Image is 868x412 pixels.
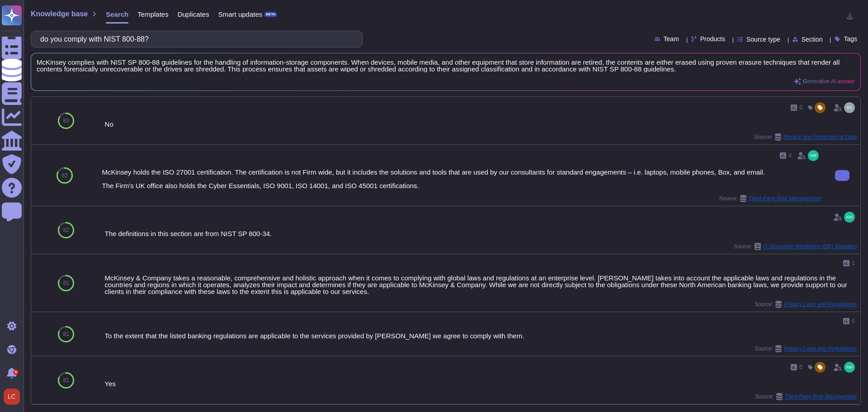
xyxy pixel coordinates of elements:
[105,332,857,339] div: To the extent that the listed banking regulations are applicable to the services provided by [PER...
[784,346,857,351] span: Privacy Laws and Regulations
[37,59,855,72] span: McKinsey complies with NIST SP 800-88 guidelines for the handling of information-storage componen...
[218,11,263,18] span: Smart updates
[4,388,20,405] img: user
[746,36,780,43] span: Source type
[105,275,857,295] div: McKinsey & Company takes a reasonable, comprehensive and holistic approach when it comes to compl...
[264,12,277,17] div: BETA
[719,195,821,202] span: Source:
[106,11,128,18] span: Search
[137,11,168,18] span: Templates
[844,362,855,373] img: user
[63,280,69,286] span: 81
[808,150,819,161] img: user
[755,301,857,308] span: Source:
[749,196,821,201] span: Third-Party Risk Management
[852,318,855,324] span: 0
[755,345,857,352] span: Source:
[700,36,725,42] span: Products
[788,153,792,158] span: 4
[784,302,857,307] span: Privacy Laws and Regulations
[844,36,857,42] span: Tags
[799,105,802,110] span: 0
[63,378,69,383] span: 81
[2,387,26,407] button: user
[844,102,855,113] img: user
[13,369,19,375] div: 5
[755,393,857,400] span: Source:
[36,31,353,47] input: Search a question or template...
[803,79,855,84] span: Generative AI answer
[754,133,857,141] span: Source:
[785,394,857,399] span: Third-Party Risk Management
[664,36,679,42] span: Team
[852,260,855,266] span: 1
[102,169,821,189] div: McKinsey holds the ISO 27001 certification. The certification is not Firm wide, but it includes t...
[63,227,69,233] span: 82
[799,365,802,370] span: 0
[105,230,857,237] div: The definitions in this section are from NIST SP 800-34.
[62,173,68,178] span: 82
[31,10,88,18] span: Knowledge base
[105,121,857,128] div: No
[783,134,857,140] span: Privacy and Protection of Data
[178,11,209,18] span: Duplicates
[802,36,823,43] span: Section
[734,243,857,250] span: Source:
[763,244,857,249] span: IT Disruption Resiliency (DR) Standard
[63,331,69,337] span: 81
[105,380,857,387] div: Yes
[63,118,69,123] span: 83
[844,212,855,223] img: user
